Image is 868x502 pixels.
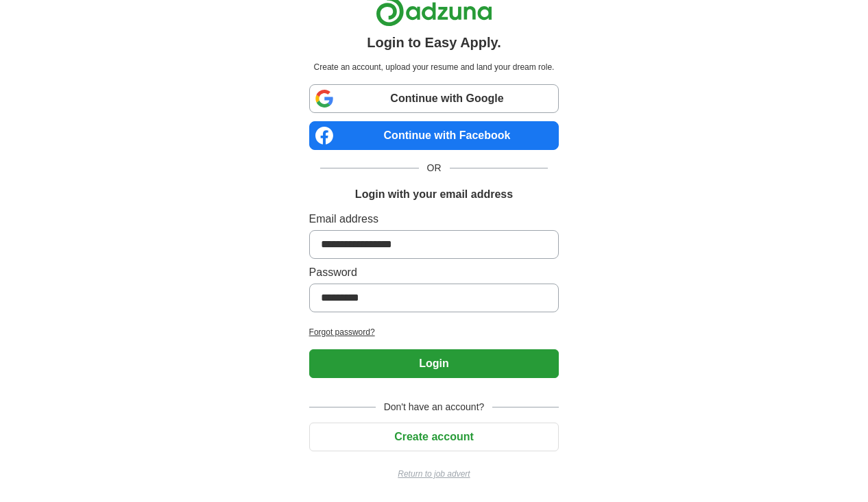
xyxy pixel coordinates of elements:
p: Create an account, upload your resume and land your dream role. [312,61,557,73]
a: Continue with Facebook [309,121,559,150]
a: Return to job advert [309,468,559,480]
button: Create account [309,423,559,451]
span: OR [419,161,450,175]
a: Create account [309,431,559,442]
label: Email address [309,211,559,227]
a: Continue with Google [309,84,559,113]
label: Password [309,264,559,281]
span: Don't have an account? [376,400,493,414]
button: Login [309,349,559,378]
h1: Login with your email address [355,186,513,203]
a: Forgot password? [309,326,559,338]
h1: Login to Easy Apply. [367,32,501,53]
